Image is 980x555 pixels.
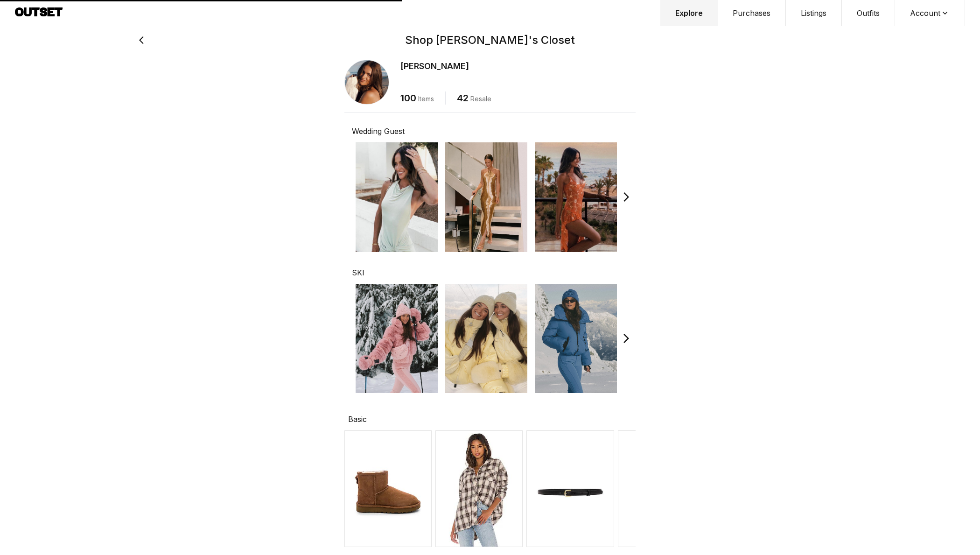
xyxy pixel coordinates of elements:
[535,142,617,252] img: 72
[344,430,432,547] img: Classic_Mini_II_Bootie_in_Chestnut.jpeg
[150,33,830,48] h2: Shop [PERSON_NAME]'s Closet
[344,261,636,284] div: SKI
[345,60,389,104] img: profile picture
[400,91,416,105] div: 100
[356,142,438,252] img: 70
[457,91,469,105] div: 42
[418,94,434,104] div: Items
[344,408,636,430] div: Basic
[470,94,491,104] div: Resale
[356,284,438,393] img: 62
[435,430,523,547] img: Gela_Oversized_Top_in_Nude_Plaid_qIZKSQM.jpeg
[344,120,636,142] div: Wedding Guest
[445,284,527,393] img: 63
[445,142,527,252] img: 71
[618,430,705,547] img: Iris_Dress_in_Black.jpeg
[535,284,617,393] img: 64
[400,60,589,73] h2: [PERSON_NAME]
[526,430,614,547] img: Thin_Trouser_Belt_in_Black.jpeg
